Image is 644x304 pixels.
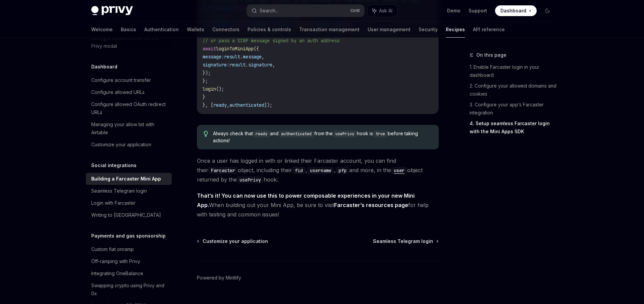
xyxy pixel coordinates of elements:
span: message [243,54,262,60]
code: authenticated [278,131,314,137]
a: User management [368,21,411,38]
a: Powered by Mintlify [197,274,241,281]
span: Seamless Telegram login [373,238,433,245]
button: Ask AI [368,5,397,17]
code: usePrivy [333,131,357,137]
a: Seamless Telegram login [373,238,438,245]
h5: Dashboard [91,63,117,71]
span: ready [213,102,227,108]
span: message: [203,54,224,60]
h5: Social integrations [91,161,137,169]
a: Welcome [91,21,113,38]
span: Dashboard [500,7,526,14]
a: Support [469,7,487,14]
code: true [373,131,388,137]
div: Configure account transfer [91,76,151,84]
div: Building a Farcaster Mini App [91,175,161,183]
a: Policies & controls [248,21,291,38]
a: Configure allowed OAuth redirect URLs [86,98,172,118]
a: Authentication [144,21,179,38]
img: dark logo [91,6,133,15]
a: Basics [121,21,136,38]
a: Login with Farcaster [86,197,172,209]
a: 3. Configure your app’s Farcaster integration [470,99,558,118]
span: Once a user has logged in with or linked their Farcaster account, you can find their object, incl... [197,156,439,184]
code: Farcaster [208,167,238,174]
span: signature: [203,62,229,68]
span: authenticated [229,102,264,108]
span: , [272,62,275,68]
div: Configure allowed OAuth redirect URLs [91,100,168,116]
span: , [262,54,264,60]
span: Always check that and from the hook is before taking actions! [213,130,432,144]
a: Farcaster’s resources page [334,202,408,209]
a: Custom fiat onramp [86,243,172,255]
span: When building out your Mini App, be sure to visit for help with testing and common issues! [197,191,439,219]
a: API reference [473,21,505,38]
div: Custom fiat onramp [91,245,134,253]
a: Customize your application [86,139,172,151]
div: Writing to [GEOGRAPHIC_DATA] [91,211,161,219]
span: Customize your application [203,238,268,245]
span: On this page [476,51,506,59]
span: // or pass a SIWF message signed by an auth address [203,38,339,44]
div: Off-ramping with Privy [91,257,140,265]
a: Managing your allow list with Airtable [86,118,172,139]
span: loginToMiniApp [216,46,254,52]
span: (); [216,86,224,92]
a: 1. Enable Farcaster login in your dashboard [470,62,558,81]
span: . [240,54,243,60]
div: Customize your application [91,141,151,149]
div: Seamless Telegram login [91,187,147,195]
a: Configure allowed URLs [86,86,172,98]
a: Writing to [GEOGRAPHIC_DATA] [86,209,172,221]
span: }); [203,70,211,76]
span: result [224,54,240,60]
span: . [246,62,248,68]
div: Swapping crypto using Privy and 0x [91,282,168,298]
button: Search...CtrlK [247,5,364,17]
code: pfp [336,167,349,174]
a: Building a Farcaster Mini App [86,173,172,185]
a: Seamless Telegram login [86,185,172,197]
div: Configure allowed URLs [91,88,145,96]
a: Integrating OneBalance [86,267,172,280]
a: Dashboard [495,5,537,16]
a: Demo [447,7,461,14]
code: username [307,167,334,174]
div: Integrating OneBalance [91,269,143,277]
code: fid [292,167,306,174]
span: login [203,86,216,92]
a: Configure account transfer [86,74,172,86]
a: 4. Setup seamless Farcaster login with the Mini Apps SDK [470,118,558,137]
a: Wallets [187,21,204,38]
a: Connectors [212,21,239,38]
a: Swapping crypto using Privy and 0x [86,280,172,300]
code: usePrivy [237,176,264,184]
code: ready [253,131,270,137]
div: Login with Farcaster [91,199,136,207]
a: Off-ramping with Privy [86,255,172,267]
a: 2. Configure your allowed domains and cookies [470,81,558,99]
span: } [203,94,205,100]
span: await [203,46,216,52]
a: Transaction management [299,21,360,38]
h5: Payments and gas sponsorship [91,232,166,240]
a: Recipes [446,21,465,38]
a: Customize your application [198,238,268,245]
span: result [229,62,246,68]
strong: That’s it! You can now use this to power composable experiences in your new Mini App. [197,192,415,208]
span: }, [ [203,102,213,108]
div: Managing your allow list with Airtable [91,120,168,137]
span: Ctrl K [350,8,360,13]
span: Ask AI [379,7,392,14]
button: Toggle dark mode [542,5,553,16]
a: Security [419,21,438,38]
span: }; [203,78,208,84]
span: , [227,102,229,108]
span: ]); [264,102,272,108]
span: ({ [254,46,259,52]
div: Search... [260,7,278,15]
a: user [391,167,407,173]
span: signature [248,62,272,68]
